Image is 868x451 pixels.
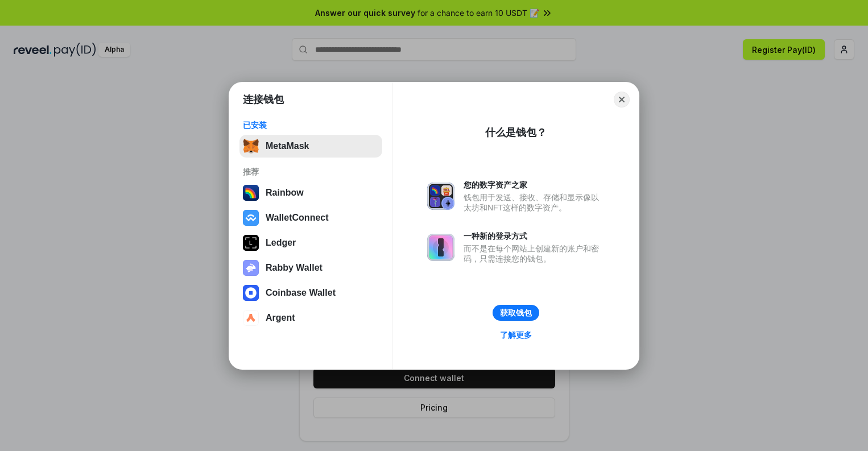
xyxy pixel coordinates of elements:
div: 了解更多 [500,330,532,340]
div: Argent [266,313,295,323]
div: MetaMask [266,141,309,151]
button: Ledger [239,231,382,254]
div: 已安装 [243,120,379,130]
h1: 连接钱包 [243,93,284,106]
div: Ledger [266,238,296,248]
img: svg+xml,%3Csvg%20width%3D%2228%22%20height%3D%2228%22%20viewBox%3D%220%200%2028%2028%22%20fill%3D... [243,310,259,326]
button: 获取钱包 [493,305,539,321]
div: WalletConnect [266,213,329,223]
img: svg+xml,%3Csvg%20xmlns%3D%22http%3A%2F%2Fwww.w3.org%2F2000%2Fsvg%22%20fill%3D%22none%22%20viewBox... [427,183,454,210]
div: 什么是钱包？ [485,126,547,139]
div: Coinbase Wallet [266,288,336,298]
img: svg+xml,%3Csvg%20xmlns%3D%22http%3A%2F%2Fwww.w3.org%2F2000%2Fsvg%22%20width%3D%2228%22%20height%3... [243,235,259,251]
button: WalletConnect [239,206,382,229]
img: svg+xml,%3Csvg%20width%3D%2228%22%20height%3D%2228%22%20viewBox%3D%220%200%2028%2028%22%20fill%3D... [243,210,259,226]
div: 您的数字资产之家 [464,180,605,190]
button: Rabby Wallet [239,256,382,279]
button: MetaMask [239,135,382,158]
img: svg+xml,%3Csvg%20fill%3D%22none%22%20height%3D%2233%22%20viewBox%3D%220%200%2035%2033%22%20width%... [243,138,259,154]
img: svg+xml,%3Csvg%20xmlns%3D%22http%3A%2F%2Fwww.w3.org%2F2000%2Fsvg%22%20fill%3D%22none%22%20viewBox... [427,234,454,261]
div: 而不是在每个网站上创建新的账户和密码，只需连接您的钱包。 [464,243,605,264]
button: Close [614,92,630,107]
div: 钱包用于发送、接收、存储和显示像以太坊和NFT这样的数字资产。 [464,192,605,213]
button: Rainbow [239,181,382,204]
div: 推荐 [243,167,379,177]
a: 了解更多 [493,328,539,342]
img: svg+xml,%3Csvg%20width%3D%2228%22%20height%3D%2228%22%20viewBox%3D%220%200%2028%2028%22%20fill%3D... [243,285,259,301]
div: Rabby Wallet [266,263,323,273]
img: svg+xml,%3Csvg%20xmlns%3D%22http%3A%2F%2Fwww.w3.org%2F2000%2Fsvg%22%20fill%3D%22none%22%20viewBox... [243,260,259,276]
div: Rainbow [266,188,304,198]
img: svg+xml,%3Csvg%20width%3D%22120%22%20height%3D%22120%22%20viewBox%3D%220%200%20120%20120%22%20fil... [243,185,259,201]
div: 一种新的登录方式 [464,231,605,241]
button: Coinbase Wallet [239,282,382,304]
button: Argent [239,307,382,329]
div: 获取钱包 [500,308,532,318]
